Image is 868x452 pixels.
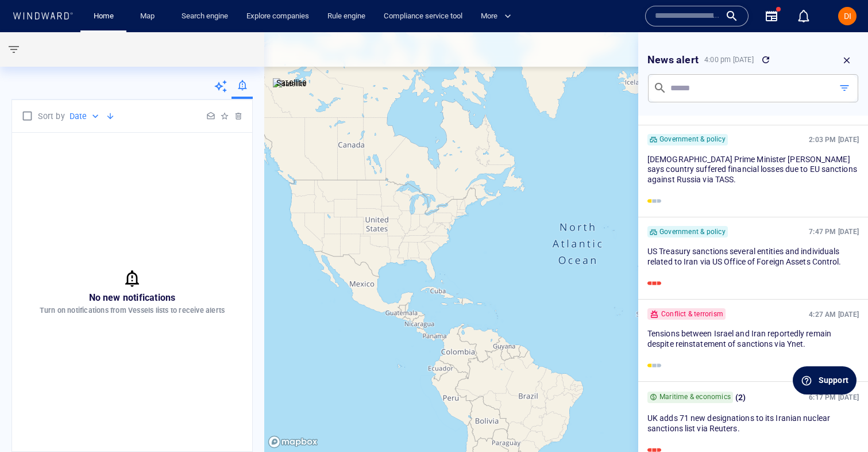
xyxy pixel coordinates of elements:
canvas: Map [264,32,868,452]
button: Home [85,6,122,26]
iframe: Chat [819,400,859,443]
p: Satellite [276,76,307,90]
p: Sort by [38,109,64,123]
a: Compliance service tool [379,6,467,26]
span: No new notifications [89,292,176,303]
p: 7:47 PM [DATE] [809,226,859,238]
span: More [481,10,511,23]
p: Maritime & economics [659,393,731,401]
a: Mapbox logo [268,435,318,449]
a: Rule engine [323,6,370,26]
span: US Treasury sanctions several entities and individuals related to Iran via US Office of Foreign A... [647,247,842,266]
p: ( 2 ) [735,390,746,404]
p: Government & policy [659,135,726,144]
img: satellite [273,78,307,90]
div: Notification center [797,9,811,23]
p: 6:17 PM [DATE] [809,392,859,403]
p: 4:00 pm [DATE] [704,55,754,65]
a: Search engine [177,6,233,26]
span: UK adds 71 new designations to its Iranian nuclear sanctions list via Reuters. [647,413,830,433]
p: Turn on notifications from Vessels lists to receive alerts [40,305,225,316]
p: Date [70,109,87,123]
a: Explore companies [242,6,314,26]
a: Map [136,6,163,26]
div: Date [70,109,101,123]
p: 2:03 PM [DATE] [809,134,859,145]
p: Government & policy [659,227,726,236]
button: Map [131,6,168,26]
span: DI [844,12,851,21]
button: DI [836,5,859,28]
button: More [476,6,521,26]
a: Home [89,6,118,26]
span: [DEMOGRAPHIC_DATA] Prime Minister [PERSON_NAME] says country suffered financial losses due to EU ... [647,154,857,183]
span: Tensions between Israel and Iran reportedly remain despite reinstatement of sanctions via Ynet. [647,329,831,348]
h6: News alert [647,52,699,68]
p: Conflict & terrorism [661,309,723,318]
p: 4:27 AM [DATE] [809,309,859,320]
